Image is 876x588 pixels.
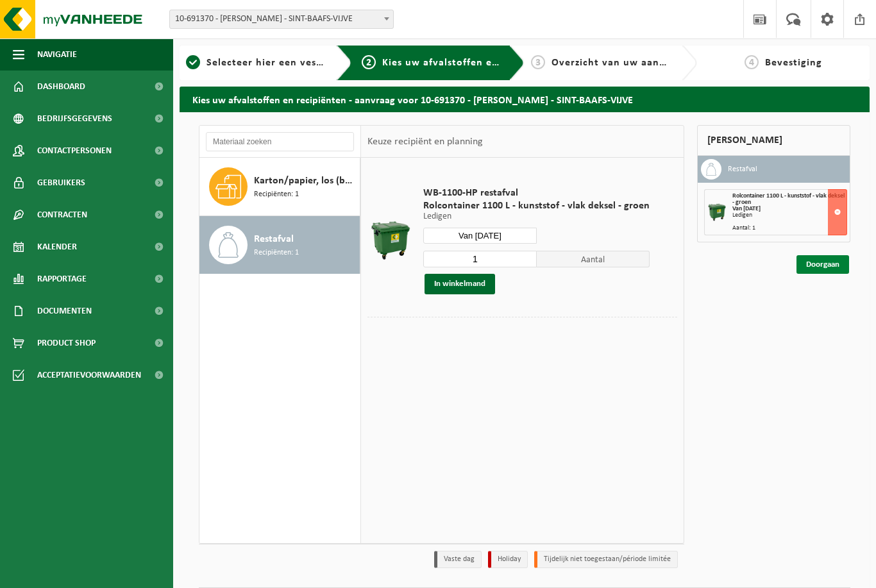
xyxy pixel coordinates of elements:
[423,228,537,244] input: Selecteer datum
[254,231,294,247] span: Restafval
[199,216,360,274] button: Restafval Recipiënten: 1
[425,274,495,294] button: In winkelmand
[37,103,112,135] span: Bedrijfsgegevens
[37,327,96,359] span: Product Shop
[697,125,850,156] div: [PERSON_NAME]
[186,55,200,69] span: 1
[765,58,822,68] span: Bevestiging
[186,55,326,71] a: 1Selecteer hier een vestiging
[531,55,545,69] span: 3
[552,58,687,68] span: Overzicht van uw aanvraag
[37,167,85,199] span: Gebruikers
[732,192,845,206] span: Rolcontainer 1100 L - kunststof - vlak deksel - groen
[732,212,847,219] div: Ledigen
[37,38,77,71] span: Navigatie
[434,551,482,568] li: Vaste dag
[170,10,393,28] span: 10-691370 - STEVEN DEMEULEMEESTER - SINT-BAAFS-VIJVE
[362,55,376,69] span: 2
[254,247,299,259] span: Recipiënten: 1
[37,135,112,167] span: Contactpersonen
[732,205,761,212] strong: Van [DATE]
[728,159,757,180] h3: Restafval
[423,187,650,199] span: WB-1100-HP restafval
[537,251,650,267] span: Aantal
[206,132,354,151] input: Materiaal zoeken
[37,359,141,391] span: Acceptatievoorwaarden
[488,551,528,568] li: Holiday
[37,199,87,231] span: Contracten
[254,173,357,189] span: Karton/papier, los (bedrijven)
[423,199,650,212] span: Rolcontainer 1100 L - kunststof - vlak deksel - groen
[534,551,678,568] li: Tijdelijk niet toegestaan/période limitée
[37,263,87,295] span: Rapportage
[796,255,849,274] a: Doorgaan
[169,10,394,29] span: 10-691370 - STEVEN DEMEULEMEESTER - SINT-BAAFS-VIJVE
[37,295,92,327] span: Documenten
[732,225,847,231] div: Aantal: 1
[382,58,559,68] span: Kies uw afvalstoffen en recipiënten
[254,189,299,201] span: Recipiënten: 1
[180,87,870,112] h2: Kies uw afvalstoffen en recipiënten - aanvraag voor 10-691370 - [PERSON_NAME] - SINT-BAAFS-VIJVE
[199,158,360,216] button: Karton/papier, los (bedrijven) Recipiënten: 1
[361,126,489,158] div: Keuze recipiënt en planning
[423,212,650,221] p: Ledigen
[37,71,85,103] span: Dashboard
[206,58,345,68] span: Selecteer hier een vestiging
[745,55,759,69] span: 4
[37,231,77,263] span: Kalender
